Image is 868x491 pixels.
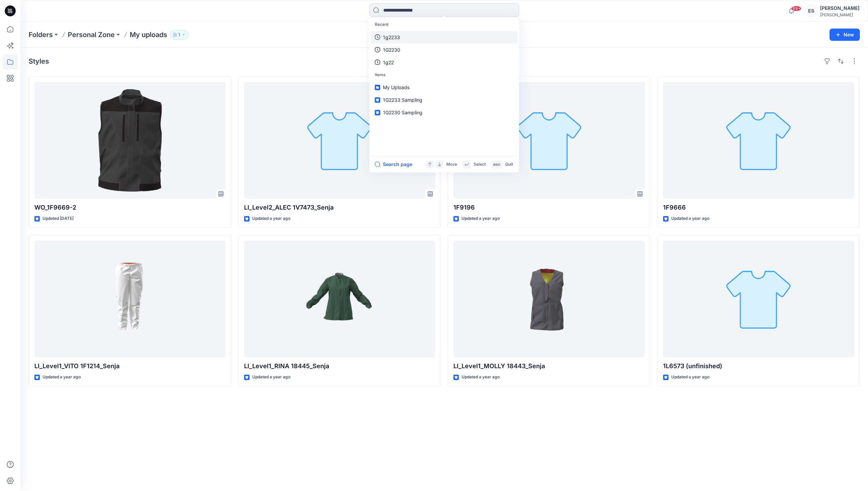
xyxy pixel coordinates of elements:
p: LI_Level1_RINA 18445_Senja [244,361,435,371]
p: Updated a year ago [462,215,500,222]
a: LI_Level1_MOLLY 18443_Senja [453,241,645,357]
p: WO_1F9669-2 [34,203,226,212]
a: 1F9196 [453,82,645,199]
p: Updated a year ago [671,215,709,222]
a: My Uploads [371,81,518,94]
p: Move [446,161,457,168]
a: LI_Level1_RINA 18445_Senja [244,241,435,357]
a: 1G2230 Sampling [371,106,518,119]
p: Updated a year ago [671,374,709,381]
button: New [830,29,860,41]
p: 1g2233 [383,34,400,41]
p: Updated a year ago [462,374,500,381]
p: LI_Level1_MOLLY 18443_Senja [453,361,645,371]
div: [PERSON_NAME] [820,4,859,12]
a: Personal Zone [68,30,115,39]
p: 1F9666 [663,203,854,212]
p: Updated a year ago [252,215,290,222]
h4: Styles [29,57,49,65]
button: Search page [375,160,412,168]
p: esc [493,161,500,168]
a: Folders [29,30,53,39]
p: Items [371,69,518,81]
p: Updated a year ago [43,374,81,381]
p: LI_Level1_VITO 1F1214_Senja [34,361,226,371]
div: [PERSON_NAME] [820,12,859,17]
p: Updated [DATE] [43,215,74,222]
a: WO_1F9669-2 [34,82,226,199]
a: 1L6573 (unfinished) [663,241,854,357]
p: Quit [505,161,513,168]
p: LI_Level2_ALEC 1V7473_Senja [244,203,435,212]
p: 1 [178,31,180,38]
p: Select [473,161,486,168]
a: 1g22 [371,56,518,69]
span: 99+ [791,6,801,11]
p: 1F9196 [453,203,645,212]
p: Updated a year ago [252,374,290,381]
p: 1g22 [383,59,394,66]
p: 1L6573 (unfinished) [663,361,854,371]
span: 1G2233 Sampling [383,97,422,103]
button: 1 [170,30,189,39]
a: 1G2233 Sampling [371,94,518,106]
span: 1G2230 Sampling [383,110,422,115]
a: 1G2230 [371,44,518,56]
span: My Uploads [383,84,409,90]
p: Recent [371,18,518,31]
a: 1F9666 [663,82,854,199]
a: LI_Level1_VITO 1F1214_Senja [34,241,226,357]
div: ES [805,5,817,17]
p: My uploads [130,30,167,39]
a: LI_Level2_ALEC 1V7473_Senja [244,82,435,199]
a: 1g2233 [371,31,518,44]
p: 1G2230 [383,46,400,53]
